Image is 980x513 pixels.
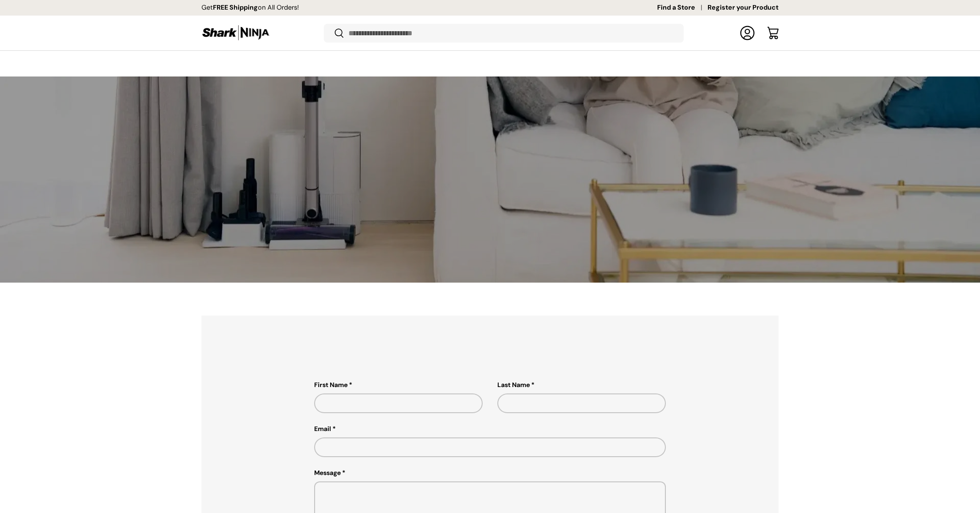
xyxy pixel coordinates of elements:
[314,380,483,390] label: First Name
[201,3,299,13] p: Get on All Orders!
[213,3,258,11] strong: FREE Shipping
[201,24,270,42] img: Shark Ninja Philippines
[657,3,708,13] a: Find a Store
[314,424,666,434] label: Email
[314,468,666,478] label: Message
[497,380,666,390] label: Last Name
[708,3,779,13] a: Register your Product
